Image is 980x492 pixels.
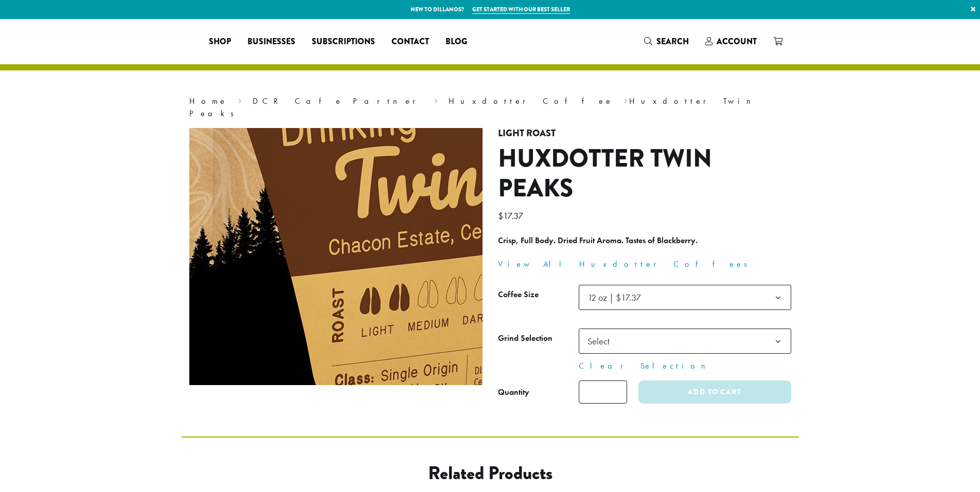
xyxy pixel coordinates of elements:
[434,92,438,107] span: ›
[636,33,697,50] a: Search
[449,96,613,106] a: Huxdotter Coffee
[209,35,231,48] span: Shop
[189,95,791,120] nav: Breadcrumb
[579,329,791,354] span: Select
[264,462,716,484] h2: Related products
[579,380,627,404] input: Product quantity
[498,287,579,302] label: Coffee Size
[498,144,791,203] h1: Huxdotter Twin Peaks
[189,96,227,106] a: Home
[498,331,579,346] label: Grind Selection
[583,331,620,351] span: Select
[253,96,423,106] a: DCR Cafe Partner
[498,259,754,269] a: View All Huxdotter Coffees
[201,33,239,50] a: Shop
[498,128,791,139] h4: Light Roast
[498,210,503,222] span: $
[498,386,529,398] div: Quantity
[472,5,570,14] a: Get started with our best seller
[579,285,791,310] span: 12 oz | $17.37
[446,35,467,48] span: Blog
[624,92,628,107] span: ›
[247,35,295,48] span: Businesses
[583,287,651,307] span: 12 oz | $17.37
[717,35,757,47] span: Account
[312,35,375,48] span: Subscriptions
[587,291,641,303] span: 12 oz | $17.37
[391,35,429,48] span: Contact
[498,235,698,246] b: Crisp, Full Body. Dried Fruit Aroma. Tastes of Blackberry.
[638,380,791,404] button: Add to cart
[656,35,689,47] span: Search
[498,210,526,222] bdi: 17.37
[579,360,791,372] a: Clear Selection
[238,92,242,107] span: ›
